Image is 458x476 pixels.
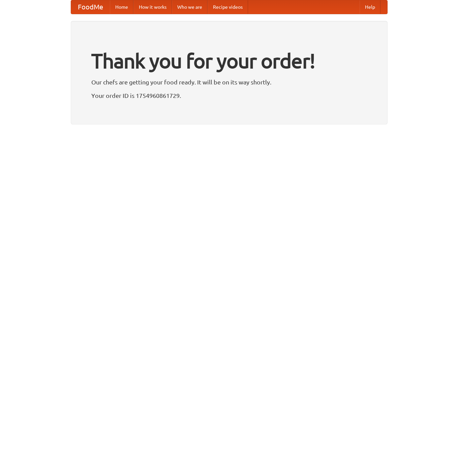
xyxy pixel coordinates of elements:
h1: Thank you for your order! [91,45,367,77]
a: Recipe videos [208,0,248,14]
a: Home [110,0,133,14]
p: Your order ID is 1754960861729. [91,90,367,101]
p: Our chefs are getting your food ready. It will be on its way shortly. [91,77,367,87]
a: Who we are [172,0,208,14]
a: How it works [133,0,172,14]
a: Help [360,0,380,14]
a: FoodMe [71,0,110,14]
